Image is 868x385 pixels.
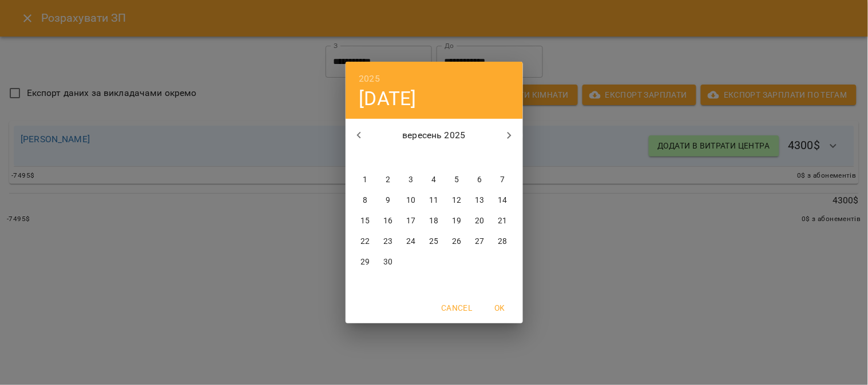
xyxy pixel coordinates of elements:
[378,211,399,231] button: 16
[363,174,367,186] p: 1
[409,174,413,186] p: 3
[401,231,422,252] button: 24
[406,236,415,247] p: 24
[359,87,417,110] button: [DATE]
[360,236,370,247] p: 22
[355,231,376,252] button: 22
[447,153,467,164] span: пт
[470,211,490,231] button: 20
[477,174,482,186] p: 6
[493,211,513,231] button: 21
[401,153,422,164] span: ср
[372,129,496,142] p: вересень 2025
[498,195,507,206] p: 14
[441,301,472,315] span: Cancel
[498,215,507,227] p: 21
[452,195,461,206] p: 12
[475,195,484,206] p: 13
[475,215,484,227] p: 20
[360,215,370,227] p: 15
[360,256,370,268] p: 29
[355,211,376,231] button: 15
[452,215,461,227] p: 19
[386,174,390,186] p: 2
[424,231,445,252] button: 25
[429,195,438,206] p: 11
[378,170,399,190] button: 2
[498,236,507,247] p: 28
[470,153,490,164] span: сб
[355,153,376,164] span: пн
[359,71,381,87] button: 2025
[363,195,367,206] p: 8
[378,190,399,211] button: 9
[482,298,518,318] button: OK
[493,153,513,164] span: нд
[447,231,467,252] button: 26
[424,153,445,164] span: чт
[429,236,438,247] p: 25
[406,215,415,227] p: 17
[437,298,477,318] button: Cancel
[493,231,513,252] button: 28
[355,252,376,272] button: 29
[424,211,445,231] button: 18
[424,170,445,190] button: 4
[355,190,376,211] button: 8
[454,174,459,186] p: 5
[378,252,399,272] button: 30
[431,174,436,186] p: 4
[378,231,399,252] button: 23
[470,170,490,190] button: 6
[475,236,484,247] p: 27
[493,190,513,211] button: 14
[424,190,445,211] button: 11
[383,215,393,227] p: 16
[447,170,467,190] button: 5
[386,195,390,206] p: 9
[447,190,467,211] button: 12
[401,211,422,231] button: 17
[383,256,393,268] p: 30
[355,170,376,190] button: 1
[452,236,461,247] p: 26
[500,174,505,186] p: 7
[429,215,438,227] p: 18
[486,301,514,315] span: OK
[378,153,399,164] span: вт
[401,170,422,190] button: 3
[383,236,393,247] p: 23
[447,211,467,231] button: 19
[470,231,490,252] button: 27
[406,195,415,206] p: 10
[493,170,513,190] button: 7
[401,190,422,211] button: 10
[470,190,490,211] button: 13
